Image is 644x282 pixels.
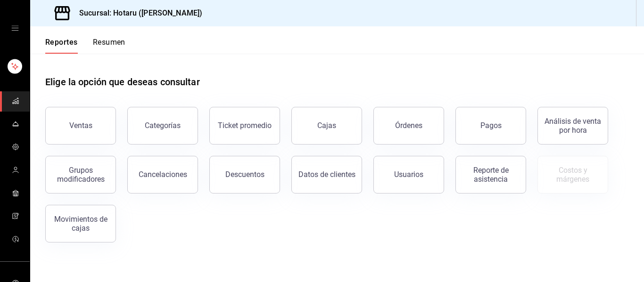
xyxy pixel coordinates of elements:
[45,205,116,242] button: Movimientos de cajas
[51,166,110,184] div: Grupos modificadores
[69,121,92,130] div: Ventas
[45,75,200,89] h1: Elige la opción que deseas consultar
[544,166,602,184] div: Costos y márgenes
[51,215,110,233] div: Movimientos de cajas
[480,121,502,130] div: Pagos
[209,107,280,145] button: Ticket promedio
[45,107,116,145] button: Ventas
[455,156,526,193] button: Reporte de asistencia
[395,121,422,130] div: Órdenes
[127,107,198,145] button: Categorías
[145,121,181,130] div: Categorías
[45,156,116,193] button: Grupos modificadores
[127,156,198,193] button: Cancelaciones
[72,8,202,19] h3: Sucursal: Hotaru ([PERSON_NAME])
[139,170,187,179] div: Cancelaciones
[537,156,608,193] button: Contrata inventarios para ver este reporte
[45,38,125,54] div: navigation tabs
[544,117,602,135] div: Análisis de venta por hora
[537,107,608,145] button: Análisis de venta por hora
[209,156,280,193] button: Descuentos
[11,24,19,32] button: open drawer
[455,107,526,145] button: Pagos
[394,170,423,179] div: Usuarios
[317,121,336,130] div: Cajas
[45,38,78,54] button: Reportes
[291,156,362,193] button: Datos de clientes
[225,170,264,179] div: Descuentos
[373,156,444,193] button: Usuarios
[373,107,444,145] button: Órdenes
[93,38,125,54] button: Resumen
[218,121,272,130] div: Ticket promedio
[462,166,520,184] div: Reporte de asistencia
[298,170,355,179] div: Datos de clientes
[291,107,362,145] button: Cajas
